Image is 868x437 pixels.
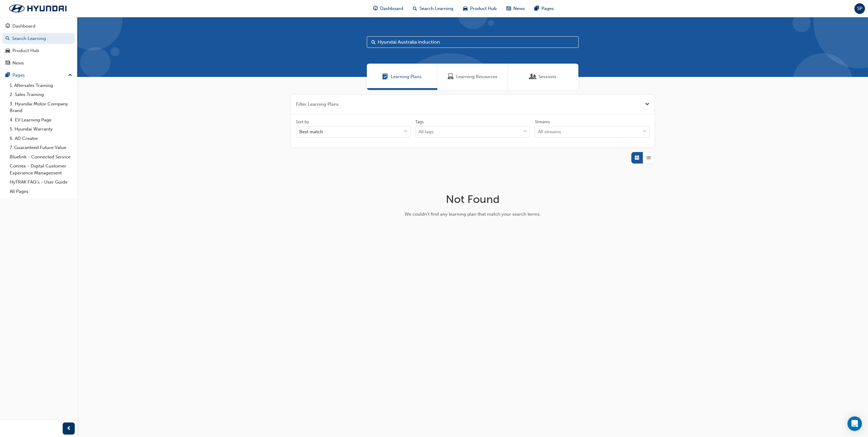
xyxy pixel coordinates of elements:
[12,47,39,54] div: Product Hub
[7,177,75,187] a: HyTRAK FAQ's - User Guide
[635,154,639,161] span: Grid
[854,3,865,14] button: SP
[368,2,408,15] a: guage-iconDashboard
[5,73,10,78] span: pages-icon
[643,128,647,136] span: down-icon
[403,128,408,136] span: down-icon
[2,21,75,32] a: Dashboard
[847,416,862,431] div: Open Intercom Messenger
[7,90,75,99] a: 2. Sales Training
[7,99,75,115] a: 3. Hyundai Motor Company Brand
[7,115,75,125] a: 4. EV Learning Page
[448,73,454,80] span: Learning Resources
[7,187,75,196] a: All Pages
[857,5,862,12] span: SP
[541,5,554,12] span: Pages
[458,2,501,15] a: car-iconProduct Hub
[419,128,434,135] div: All tags
[530,73,536,80] span: Sessions
[2,58,75,69] a: News
[7,161,75,177] a: Connex - Digital Customer Experience Management
[530,2,559,15] a: pages-iconPages
[7,152,75,162] a: Bluelink - Connected Service
[415,119,530,138] label: tagOptions
[538,128,561,135] div: All streams
[296,119,309,125] div: Sort by
[456,73,498,80] span: Learning Resources
[367,64,437,90] a: Learning PlansLearning Plans
[501,2,530,15] a: news-iconNews
[7,134,75,143] a: 6. AD Creator
[2,19,75,70] button: DashboardSearch LearningProduct HubNews
[646,154,651,161] span: List
[7,81,75,90] a: 1. Aftersales Training
[67,425,71,432] span: prev-icon
[5,61,10,66] span: news-icon
[373,5,378,12] span: guage-icon
[3,2,73,15] img: Trak
[299,128,323,135] div: Best match
[7,124,75,134] a: 5. Hyundai Warranty
[377,193,569,206] h1: Not Found
[371,39,376,46] span: Search
[506,5,511,12] span: news-icon
[463,5,468,12] span: car-icon
[5,48,10,54] span: car-icon
[377,211,569,218] div: We couldn't find any learning plan that match your search terms.
[12,72,25,79] div: Pages
[535,119,550,125] div: Streams
[68,71,72,79] span: up-icon
[508,64,578,90] a: SessionsSessions
[513,5,525,12] span: News
[415,119,424,125] div: Tags
[391,73,422,80] span: Learning Plans
[408,2,458,15] a: search-iconSearch Learning
[645,101,649,108] button: Close the filter
[7,143,75,152] a: 7. Guaranteed Future Value
[2,45,75,56] a: Product Hub
[2,70,75,81] button: Pages
[437,64,508,90] a: Learning ResourcesLearning Resources
[12,23,35,30] div: Dashboard
[367,36,579,48] input: Search...
[382,73,388,80] span: Learning Plans
[534,5,539,12] span: pages-icon
[5,24,10,29] span: guage-icon
[419,5,453,12] span: Search Learning
[380,5,403,12] span: Dashboard
[538,73,556,80] span: Sessions
[470,5,497,12] span: Product Hub
[413,5,417,12] span: search-icon
[2,33,75,44] a: Search Learning
[12,60,24,67] div: News
[5,36,10,41] span: search-icon
[523,128,527,136] span: down-icon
